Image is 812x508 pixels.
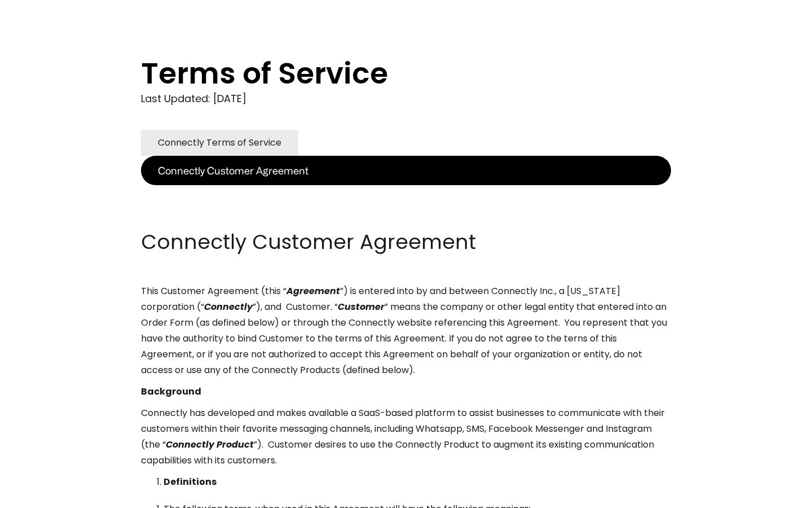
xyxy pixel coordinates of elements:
[164,475,217,488] strong: Definitions
[166,438,254,451] em: Connectly Product
[11,487,68,504] aside: Language selected: English
[141,56,626,90] h1: Terms of Service
[158,163,308,178] div: Connectly Customer Agreement
[23,488,68,504] ul: Language list
[204,300,253,313] em: Connectly
[141,90,671,107] div: Last Updated: [DATE]
[158,135,281,151] div: Connectly Terms of Service
[286,284,340,297] em: Agreement
[141,283,671,378] p: This Customer Agreement (this “ ”) is entered into by and between Connectly Inc., a [US_STATE] co...
[141,207,671,222] p: ‍
[141,228,671,256] h2: Connectly Customer Agreement
[141,185,671,201] p: ‍
[338,300,385,313] em: Customer
[141,385,201,398] strong: Background
[141,405,671,468] p: Connectly has developed and makes available a SaaS-based platform to assist businesses to communi...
